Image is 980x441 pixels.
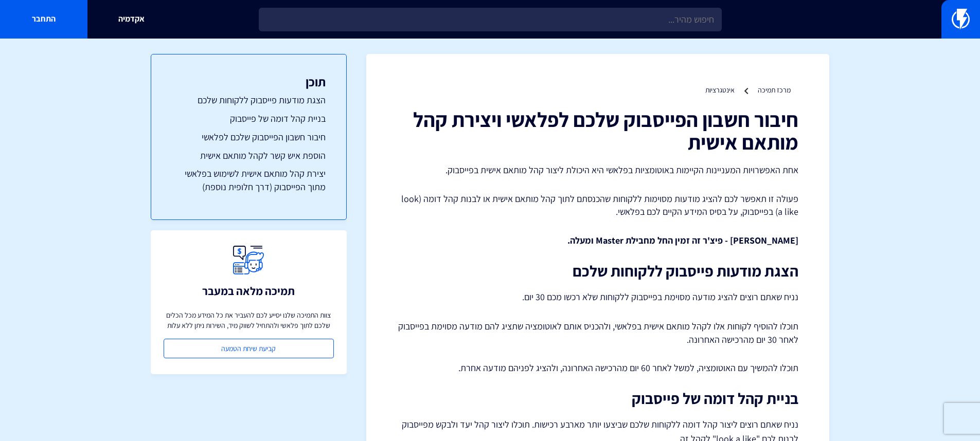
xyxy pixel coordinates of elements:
[705,85,735,95] a: אינטגרציות
[397,290,798,304] p: נניח שאתם רוצים להציג מודעה מסוימת בפייסבוק ללקוחות שלא רכשו מכם 30 יום.
[164,310,334,330] p: צוות התמיכה שלנו יסייע לכם להעביר את כל המידע מכל הכלים שלכם לתוך פלאשי ולהתחיל לשווק מיד, השירות...
[172,94,326,107] a: הצגת מודעות פייסבוק ללקוחות שלכם
[397,163,798,177] p: אחת האפשרויות המעניינות הקיימות באוטומציות בפלאשי היא היכולת ליצור קהל מותאם אישית בפייסבוק.
[397,192,798,218] p: פעולה זו תאפשר לכם להציג מודעות מסוימות ללקוחות שהכנסתם לתוך קהל מותאם אישית או לבנות קהל דומה (l...
[172,131,326,144] a: חיבור חשבון הפייסבוק שלכם לפלאשי
[397,108,798,153] h1: חיבור חשבון הפייסבוק שלכם לפלאשי ויצירת קהל מותאם אישית
[172,167,326,193] a: יצירת קהל מותאם אישית לשימוש בפלאשי מתוך הפייסבוק (דרך חלופית נוספת)
[172,149,326,162] a: הוספת איש קשר לקהל מותאם אישית
[567,234,798,246] strong: [PERSON_NAME] - פיצ'ר זה זמין החל מחבילת Master ומעלה.
[397,390,798,407] h2: בניית קהל דומה של פייסבוק
[172,75,326,88] h3: תוכן
[397,263,798,280] h2: הצגת מודעות פייסבוק ללקוחות שלכם
[758,85,791,95] a: מרכז תמיכה
[259,8,722,31] input: חיפוש מהיר...
[172,112,326,125] a: בניית קהל דומה של פייסבוק
[397,361,798,375] p: תוכלו להמשיך עם האוטומציה, למשל לאחר 60 יום מהרכישה האחרונה, ולהציג לפניהם מודעה אחרת.
[202,285,295,297] h3: תמיכה מלאה במעבר
[397,320,798,346] p: תוכלו להוסיף לקוחות אלו לקהל מותאם אישית בפלאשי, ולהכניס אותם לאוטומציה שתציג להם מודעה מסוימת בפ...
[164,339,334,358] a: קביעת שיחת הטמעה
